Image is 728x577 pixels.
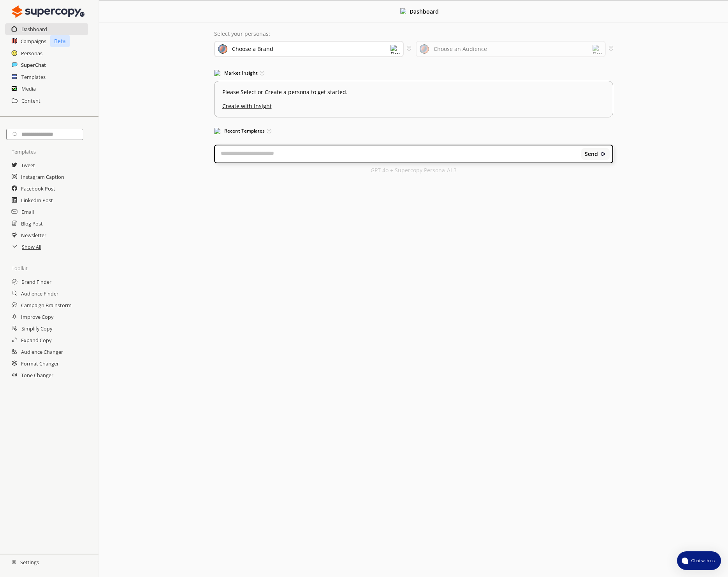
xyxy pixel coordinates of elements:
[12,560,16,565] img: Close
[214,31,614,37] p: Select your personas:
[21,23,47,35] a: Dashboard
[214,67,614,79] h3: Market Insight
[232,46,273,52] div: Choose a Brand
[21,83,36,94] a: Media
[21,171,64,183] a: Instagram Caption
[21,95,40,107] a: Content
[609,46,614,51] img: Tooltip Icon
[21,194,53,206] a: LinkedIn Post
[21,59,46,71] a: SuperChat
[21,288,58,299] a: Audience Finder
[50,35,70,47] p: Beta
[21,334,51,346] a: Expand Copy
[214,70,220,76] img: Market Insight
[21,218,43,229] a: Blog Post
[222,89,605,95] p: Please Select or Create a persona to get started.
[593,45,602,54] img: Dropdown Icon
[12,4,84,19] img: Close
[21,346,63,358] a: Audience Changer
[21,35,46,47] a: Campaigns
[267,129,271,133] img: Tooltip Icon
[260,71,264,75] img: Tooltip Icon
[21,358,59,369] a: Format Changer
[420,44,429,54] img: Audience Icon
[601,151,606,157] img: Close
[677,551,721,570] button: atlas-launcher
[390,45,400,54] img: Dropdown Icon
[688,558,716,564] span: Chat with us
[214,128,220,134] img: Popular Templates
[21,369,53,381] a: Tone Changer
[585,151,598,157] b: Send
[407,46,411,51] img: Tooltip Icon
[21,229,46,241] a: Newsletter
[21,276,51,288] a: Brand Finder
[21,299,72,311] a: Campaign Brainstorm
[434,46,487,52] div: Choose an Audience
[21,183,55,194] a: Facebook Post
[400,8,406,14] img: Close
[410,8,439,15] b: Dashboard
[21,159,35,171] a: Tweet
[222,99,605,109] u: Create with Insight
[21,323,52,334] a: Simplify Copy
[21,311,53,323] a: Improve Copy
[22,241,41,253] a: Show All
[21,47,42,59] a: Personas
[214,125,614,137] h3: Recent Templates
[21,71,46,83] a: Templates
[218,44,227,54] img: Brand Icon
[21,206,34,218] a: Email
[371,167,457,173] p: GPT 4o + Supercopy Persona-AI 3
